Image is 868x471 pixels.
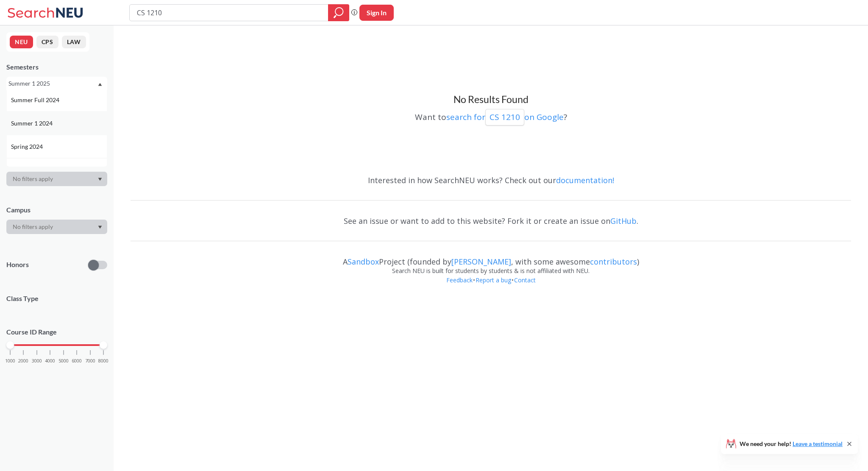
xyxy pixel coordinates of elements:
span: Spring 2024 [11,142,45,151]
div: See an issue or want to add to this website? Fork it or create an issue on . [131,209,851,233]
a: Sandbox [348,256,379,267]
a: Report a bug [475,276,512,284]
span: 8000 [98,359,108,363]
span: 5000 [58,359,69,363]
span: 6000 [72,359,82,363]
span: Fall 2023 [11,165,37,175]
a: [PERSON_NAME] [451,256,511,267]
a: GitHub [610,216,637,226]
a: Feedback [446,276,473,284]
a: documentation! [556,175,614,185]
span: 3000 [32,359,42,363]
span: Summer Full 2024 [11,95,61,105]
button: Sign In [359,5,394,21]
a: Leave a testimonial [793,440,843,447]
div: Summer 1 2025Dropdown arrowSummer Full 2025Summer 1 2025Spring 2025Fall 2024Summer 2 2024Summer F... [6,77,107,90]
svg: magnifying glass [334,7,344,19]
p: CS 1210 [490,111,520,123]
span: Class Type [6,294,107,303]
div: Search NEU is built for students by students & is not affiliated with NEU. [131,266,851,276]
a: contributors [590,256,637,267]
a: Contact [514,276,536,284]
span: 2000 [18,359,28,363]
svg: Dropdown arrow [98,226,102,229]
div: A Project (founded by , with some awesome ) [131,249,851,266]
button: NEU [10,36,33,48]
div: Summer 1 2025 [8,79,97,88]
button: CPS [36,36,58,48]
p: Honors [6,260,29,270]
div: Interested in how SearchNEU works? Check out our [131,168,851,192]
span: 1000 [5,359,15,363]
svg: Dropdown arrow [98,83,102,86]
span: Summer 1 2024 [11,119,54,128]
p: Course ID Range [6,327,107,337]
div: • • [131,276,851,298]
a: search forCS 1210on Google [446,111,564,123]
button: LAW [62,36,86,48]
span: 7000 [85,359,95,363]
div: Semesters [6,62,107,72]
input: Class, professor, course number, "phrase" [136,6,322,20]
div: magnifying glass [328,4,349,21]
span: We need your help! [740,441,843,447]
h3: No Results Found [131,93,851,106]
svg: Dropdown arrow [98,178,102,181]
div: Want to ? [131,106,851,125]
div: Campus [6,205,107,215]
span: 4000 [45,359,55,363]
div: Dropdown arrow [6,220,107,234]
div: Dropdown arrow [6,172,107,186]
